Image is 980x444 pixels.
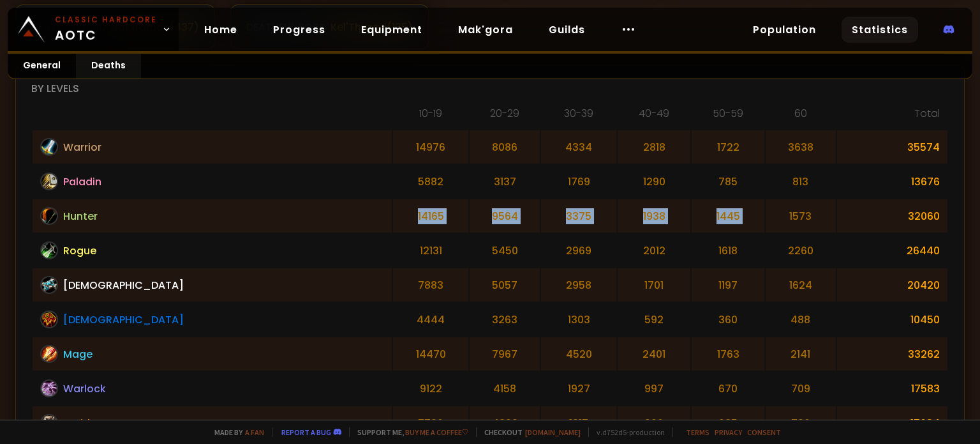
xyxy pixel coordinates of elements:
th: 20-29 [470,105,539,129]
td: 997 [618,372,690,405]
td: 1701 [618,268,690,302]
td: 14976 [393,130,469,164]
td: 1927 [541,372,617,405]
a: Buy me a coffee [405,427,468,437]
td: 1624 [766,268,835,302]
td: 1618 [692,234,764,267]
td: 1445 [692,199,764,233]
th: 60 [766,105,835,129]
td: 20420 [837,268,947,302]
td: 9564 [470,199,539,233]
th: Total [837,105,947,129]
td: 1290 [618,165,690,198]
th: 50-59 [692,105,764,129]
a: Population [743,17,826,43]
td: 4158 [470,372,539,405]
td: 960 [618,406,690,440]
td: 785 [692,165,764,198]
td: 4520 [541,337,617,371]
span: v. d752d5 - production [588,427,665,437]
td: 1769 [541,165,617,198]
td: 790 [766,406,835,440]
a: Deaths [76,54,141,79]
td: 2958 [541,268,617,302]
td: 5882 [393,165,469,198]
span: Made by [207,427,264,437]
a: Progress [263,17,336,43]
td: 2012 [618,234,690,267]
td: 7967 [470,337,539,371]
td: 9122 [393,372,469,405]
a: Report a bug [281,427,331,437]
a: [DOMAIN_NAME] [525,427,581,437]
td: 4444 [393,303,469,336]
td: 14165 [393,199,469,233]
a: Mak'gora [448,17,523,43]
span: AOTC [55,14,157,45]
a: General [8,54,76,79]
td: 813 [766,165,835,198]
td: 1917 [541,406,617,440]
td: 592 [618,303,690,336]
td: 488 [766,303,835,336]
div: By levels [31,80,949,96]
td: 35574 [837,130,947,164]
td: 32060 [837,199,947,233]
span: Warlock [63,381,106,397]
td: 670 [692,372,764,405]
td: 5057 [470,268,539,302]
td: 3638 [766,130,835,164]
td: 360 [692,303,764,336]
th: 10-19 [393,105,469,129]
td: 3263 [470,303,539,336]
a: Home [194,17,248,43]
span: Paladin [63,174,101,190]
td: 5450 [470,234,539,267]
td: 2818 [618,130,690,164]
td: 8086 [470,130,539,164]
td: 3375 [541,199,617,233]
a: Statistics [842,17,918,43]
td: 2141 [766,337,835,371]
small: Classic Hardcore [55,14,157,26]
span: Warrior [63,139,101,155]
a: Consent [747,427,781,437]
td: 1938 [618,199,690,233]
td: 4892 [470,406,539,440]
a: a fan [245,427,264,437]
span: Mage [63,346,93,362]
td: 14470 [393,337,469,371]
span: Checkout [476,427,581,437]
td: 10450 [837,303,947,336]
td: 2969 [541,234,617,267]
td: 7790 [393,406,469,440]
td: 17583 [837,372,947,405]
a: Equipment [351,17,433,43]
td: 12131 [393,234,469,267]
td: 33262 [837,337,947,371]
span: Rogue [63,243,96,259]
td: 7883 [393,268,469,302]
td: 13676 [837,165,947,198]
td: 26440 [837,234,947,267]
a: Guilds [538,17,595,43]
td: 1573 [766,199,835,233]
td: 4334 [541,130,617,164]
td: 2401 [618,337,690,371]
span: [DEMOGRAPHIC_DATA] [63,312,184,328]
span: Druid [63,415,90,431]
td: 1722 [692,130,764,164]
td: 1303 [541,303,617,336]
th: 40-49 [618,105,690,129]
td: 17034 [837,406,947,440]
td: 709 [766,372,835,405]
td: 2260 [766,234,835,267]
a: Classic HardcoreAOTC [8,8,179,51]
td: 3137 [470,165,539,198]
span: [DEMOGRAPHIC_DATA] [63,277,184,293]
span: Hunter [63,208,98,224]
td: 1763 [692,337,764,371]
th: 30-39 [541,105,617,129]
a: Privacy [715,427,742,437]
a: Terms [686,427,709,437]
